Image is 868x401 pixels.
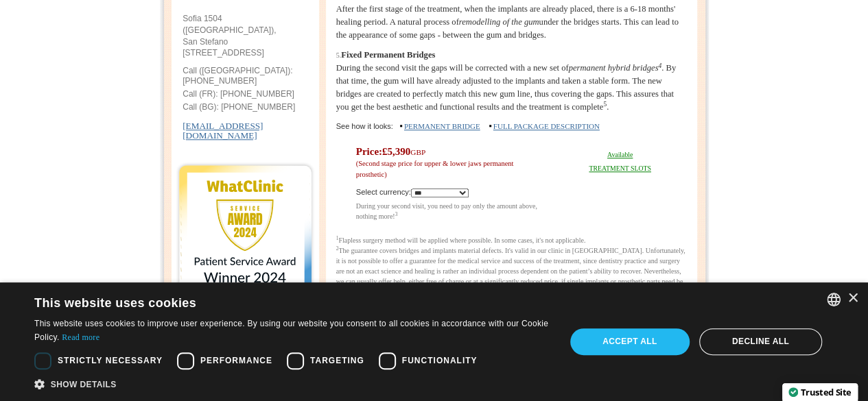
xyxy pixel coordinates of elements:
img: dot.gif [400,125,402,129]
span: 5. [336,51,342,59]
sup: 3 [395,211,398,217]
span: Performance [200,354,272,367]
li: Call (FR): [PHONE_NUMBER] [183,89,308,102]
div: Show details [34,377,550,391]
sup: 4 [658,62,661,69]
span: (Second stage price for upper & lower jaws permanent prosthetic) [356,160,514,178]
i: remodelling of the gum [459,17,539,27]
img: dot.gif [489,125,491,129]
img: Smile Dental Services [176,162,315,301]
span: Strictly necessary [58,354,163,367]
sup: 5 [603,101,607,108]
li: Sofia 1504 ([GEOGRAPHIC_DATA]), San Stefano [STREET_ADDRESS] [183,13,308,59]
a: Read more, opens a new window [62,332,99,342]
span: Functionality [402,354,478,367]
p: During the second visit the gaps will be corrected with a new set of . By that time, the gum will... [336,49,688,114]
div: Close [847,293,858,304]
i: permanent hybrid bridges [568,63,661,73]
sup: 1 [336,235,339,241]
span: £5,390 [382,146,425,157]
p: During your second visit, you need to pay only the amount above, nothing more! [356,201,541,221]
sup: 2 [336,245,339,252]
div: See how it looks: [336,121,688,133]
p: Price: [356,147,541,180]
b: Fixed Permanent Bridges [341,50,435,60]
p: Flapless surgery method will be applied where possible. In some cases, it's not applicable. The g... [336,235,688,389]
li: Call (BG): [PHONE_NUMBER] [183,102,308,115]
li: Call ([GEOGRAPHIC_DATA]): [PHONE_NUMBER] [183,66,308,89]
div: This website uses cookies [34,291,515,311]
a: [EMAIL_ADDRESS][DOMAIN_NAME] [183,112,263,141]
div: Accept all [570,328,690,354]
div: Select currency: [356,186,541,197]
a: AvailableTREATMENT SLOTS [589,151,650,172]
: This website uses cookies to improve user experience. By using our website you consent to all coo... [34,319,548,342]
a: FULL PACKAGE DESCRIPTION [493,122,600,130]
span: GBP [410,148,425,156]
span: Targeting [310,354,364,367]
span: Show details [51,380,117,389]
a: PERMANENT BRIDGE [404,122,480,130]
div: Decline all [699,328,822,354]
